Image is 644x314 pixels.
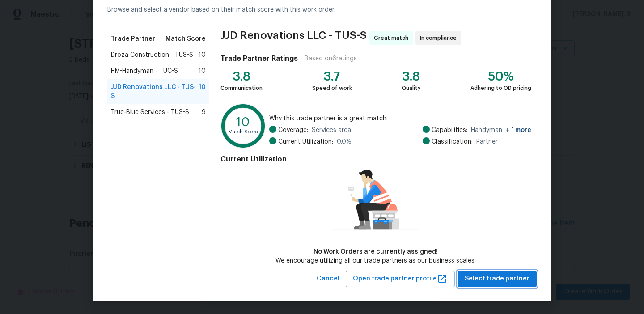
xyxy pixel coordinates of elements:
[312,72,352,81] div: 3.7
[337,137,352,146] span: 0.0 %
[312,126,351,135] span: Services area
[275,256,476,265] div: We encourage utilizing all our trade partners as our business scales.
[420,34,460,42] span: In compliance
[506,127,531,133] span: + 1 more
[269,114,531,123] span: Why this trade partner is a great match:
[220,84,263,93] div: Communication
[199,51,206,59] span: 10
[458,271,537,287] button: Select trade partner
[346,271,455,287] button: Open trade partner profile
[220,31,367,45] span: JJD Renovations LLC - TUS-S
[313,271,343,287] button: Cancel
[432,137,473,146] span: Classification:
[465,273,530,284] span: Select trade partner
[111,67,178,76] span: HM-Handyman - TUC-S
[278,126,308,135] span: Coverage:
[236,116,250,128] text: 10
[111,83,199,101] span: JJD Renovations LLC - TUS-S
[228,129,258,134] text: Match Score
[220,72,263,81] div: 3.8
[278,137,333,146] span: Current Utilization:
[165,34,206,43] span: Match Score
[111,51,193,59] span: Droza Construction - TUS-S
[374,34,412,42] span: Great match
[298,54,305,63] div: |
[220,54,298,63] h4: Trade Partner Ratings
[199,83,206,101] span: 10
[432,126,467,135] span: Capabilities:
[470,84,531,93] div: Adhering to OD pricing
[199,67,206,76] span: 10
[471,126,531,135] span: Handyman
[317,273,339,284] span: Cancel
[312,84,352,93] div: Speed of work
[275,247,476,256] div: No Work Orders are currently assigned!
[353,273,448,284] span: Open trade partner profile
[305,54,357,63] div: Based on 6 ratings
[470,72,531,81] div: 50%
[111,108,189,117] span: True-Blue Services - TUS-S
[402,84,421,93] div: Quality
[476,137,498,146] span: Partner
[202,108,206,117] span: 9
[111,34,155,43] span: Trade Partner
[220,155,531,164] h4: Current Utilization
[402,72,421,81] div: 3.8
